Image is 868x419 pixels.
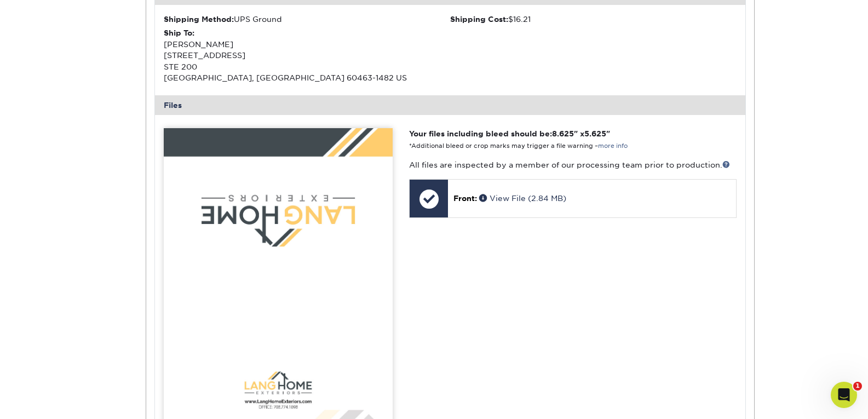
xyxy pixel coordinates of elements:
span: 5.625 [584,129,606,138]
a: View File (2.84 MB) [479,194,566,203]
span: Front: [453,194,477,203]
small: *Additional bleed or crop marks may trigger a file warning – [409,142,628,150]
div: Files [155,95,745,115]
a: more info [598,142,628,150]
span: 1 [853,382,862,391]
strong: Ship To: [164,28,194,37]
div: UPS Ground [164,14,450,25]
strong: Shipping Cost: [450,15,508,24]
span: 8.625 [552,129,574,138]
div: [PERSON_NAME] [STREET_ADDRESS] STE 200 [GEOGRAPHIC_DATA], [GEOGRAPHIC_DATA] 60463-1482 US [164,27,450,83]
iframe: Intercom live chat [831,382,857,408]
strong: Shipping Method: [164,15,234,24]
p: All files are inspected by a member of our processing team prior to production. [409,159,736,170]
strong: Your files including bleed should be: " x " [409,129,610,138]
div: $16.21 [450,14,737,25]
